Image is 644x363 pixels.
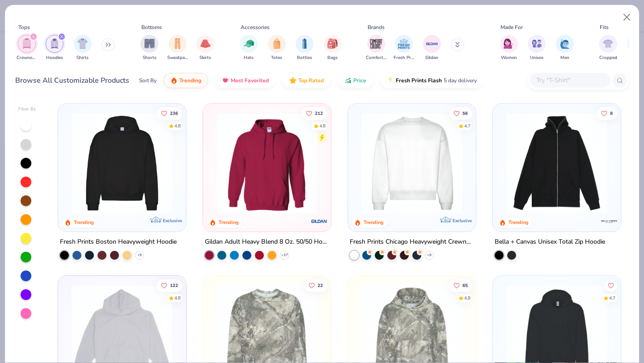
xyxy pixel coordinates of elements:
[205,236,329,248] div: Gildan Adult Heavy Blend 8 Oz. 50/50 Hooded Sweatshirt
[425,37,439,51] img: Gildan Image
[143,55,157,61] span: Shorts
[322,113,432,214] img: a164e800-7022-4571-a324-30c76f641635
[22,38,32,49] img: Crewnecks Image
[60,236,177,248] div: Fresh Prints Boston Heavyweight Hoodie
[462,283,468,287] span: 65
[427,253,432,258] span: + 9
[556,35,574,61] button: filter button
[528,35,546,61] div: filter for Unisex
[603,38,613,49] img: Cropped Image
[504,38,514,49] img: Women Image
[599,35,617,61] div: filter for Cropped
[170,283,178,287] span: 122
[500,23,523,31] div: Made For
[318,283,323,287] span: 22
[560,38,570,49] img: Men Image
[46,35,64,61] div: filter for Hoodies
[597,107,617,119] button: Like
[240,35,258,61] button: filter button
[244,38,254,49] img: Hats Image
[500,35,518,61] button: filter button
[298,77,324,84] span: Top Rated
[453,218,472,224] span: Exclusive
[310,212,328,230] img: Gildan logo
[140,35,158,61] div: filter for Shorts
[423,35,441,61] button: filter button
[500,35,518,61] div: filter for Women
[600,23,609,31] div: Fits
[324,35,342,61] div: filter for Bags
[240,35,258,61] div: filter for Hats
[387,77,394,84] img: flash.gif
[215,73,275,88] button: Most Favorited
[175,122,181,129] div: 4.8
[74,35,92,61] div: filter for Shirts
[600,212,618,230] img: Bella + Canvas logo
[449,107,472,119] button: Like
[289,77,297,84] img: TopRated.gif
[167,35,188,61] div: filter for Sweatpants
[139,76,157,84] div: Sort By
[141,23,162,31] div: Bottoms
[46,55,63,61] span: Hoodies
[268,35,286,61] div: filter for Totes
[157,107,183,119] button: Like
[167,35,188,61] button: filter button
[327,38,337,49] img: Bags Image
[74,35,92,61] button: filter button
[50,38,59,49] img: Hoodies Image
[350,236,474,248] div: Fresh Prints Chicago Heavyweight Crewneck
[196,35,214,61] button: filter button
[394,35,414,61] div: filter for Fresh Prints
[300,38,309,49] img: Bottles Image
[272,38,282,49] img: Totes Image
[425,55,438,61] span: Gildan
[268,35,286,61] button: filter button
[324,35,342,61] button: filter button
[222,77,229,84] img: most_fav.gif
[366,35,386,61] div: filter for Comfort Colors
[560,55,569,61] span: Men
[462,111,468,115] span: 56
[137,253,142,258] span: + 9
[271,55,282,61] span: Totes
[212,113,322,214] img: 01756b78-01f6-4cc6-8d8a-3c30c1a0c8ac
[502,113,612,214] img: b1a53f37-890a-4b9a-8962-a1b7c70e022e
[319,122,326,129] div: 4.8
[535,75,604,85] input: Try "T-Shirt"
[530,55,543,61] span: Unisex
[179,77,201,84] span: Trending
[599,35,617,61] button: filter button
[77,38,88,49] img: Shirts Image
[464,122,470,129] div: 4.7
[609,295,615,301] div: 4.7
[466,113,576,214] img: 9145e166-e82d-49ae-94f7-186c20e691c9
[283,73,330,88] button: Top Rated
[327,55,338,61] span: Bags
[157,279,183,291] button: Like
[170,111,178,115] span: 236
[357,113,467,214] img: 1358499d-a160-429c-9f1e-ad7a3dc244c9
[296,35,314,61] button: filter button
[46,35,64,61] button: filter button
[296,35,314,61] div: filter for Bottles
[610,111,613,115] span: 8
[200,38,211,49] img: Skirts Image
[67,113,177,214] img: 91acfc32-fd48-4d6b-bdad-a4c1a30ac3fc
[619,9,636,26] button: Close
[167,55,188,61] span: Sweatpants
[532,38,542,49] img: Unisex Image
[196,35,214,61] div: filter for Skirts
[17,55,37,61] span: Crewnecks
[338,73,373,88] button: Price
[173,38,182,49] img: Sweatpants Image
[301,107,327,119] button: Like
[18,23,30,31] div: Tops
[368,23,385,31] div: Brands
[199,55,211,61] span: Skirts
[18,106,36,113] div: Filter By
[366,55,386,61] span: Comfort Colors
[353,77,366,84] span: Price
[501,55,517,61] span: Women
[397,37,411,51] img: Fresh Prints Image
